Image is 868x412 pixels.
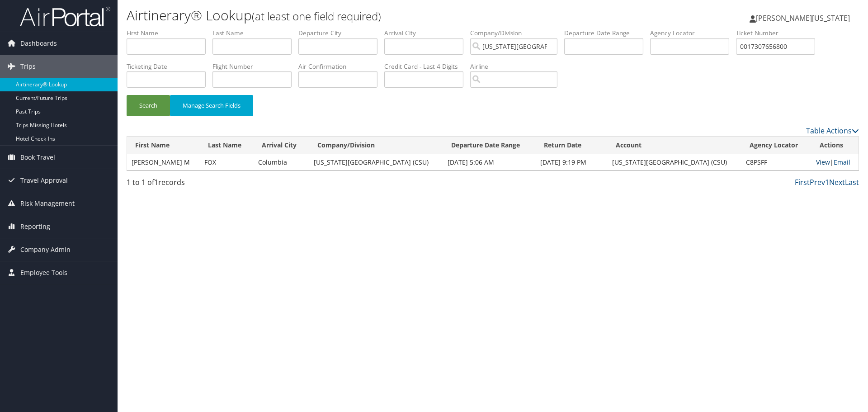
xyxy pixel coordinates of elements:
th: Departure Date Range: activate to sort column ascending [443,137,536,154]
small: (at least one field required) [252,9,381,24]
td: | [811,154,859,170]
span: [PERSON_NAME][US_STATE] [756,13,850,23]
a: First [795,177,810,187]
th: Company/Division [309,137,443,154]
span: Company Admin [20,238,71,261]
th: Arrival City: activate to sort column ascending [254,137,309,154]
a: [PERSON_NAME][US_STATE] [750,5,859,32]
td: FOX [200,154,254,170]
label: Agency Locator [650,28,736,38]
button: Search [127,95,170,116]
span: Travel Approval [20,169,68,192]
th: Account: activate to sort column ascending [608,137,742,154]
label: First Name [127,28,212,38]
td: C8PSFF [741,154,811,170]
label: Ticketing Date [127,62,212,71]
td: Columbia [254,154,309,170]
label: Air Confirmation [298,62,384,71]
a: Last [845,177,859,187]
img: airportal-logo.png [20,6,110,27]
label: Airline [470,62,564,71]
a: Table Actions [806,126,859,136]
a: 1 [825,177,829,187]
label: Company/Division [470,28,564,38]
a: Prev [810,177,825,187]
label: Flight Number [212,62,298,71]
th: Last Name: activate to sort column ascending [200,137,254,154]
a: View [816,158,830,166]
th: Return Date: activate to sort column ascending [536,137,608,154]
td: [US_STATE][GEOGRAPHIC_DATA] (CSU) [608,154,742,170]
a: Next [829,177,845,187]
td: [PERSON_NAME] M [127,154,200,170]
span: Dashboards [20,32,57,55]
span: Risk Management [20,192,75,215]
th: Agency Locator: activate to sort column ascending [741,137,811,154]
label: Credit Card - Last 4 Digits [384,62,470,71]
a: Email [834,158,850,166]
label: Departure Date Range [564,28,650,38]
span: Trips [20,55,36,78]
label: Ticket Number [736,28,822,38]
div: 1 to 1 of records [127,177,300,192]
td: [US_STATE][GEOGRAPHIC_DATA] (CSU) [309,154,443,170]
label: Arrival City [384,28,470,38]
h1: Airtinerary® Lookup [127,6,615,25]
span: Employee Tools [20,261,67,284]
span: Book Travel [20,146,55,169]
button: Manage Search Fields [170,95,253,116]
label: Departure City [298,28,384,38]
th: Actions [811,137,859,154]
label: Last Name [212,28,298,38]
th: First Name: activate to sort column ascending [127,137,200,154]
td: [DATE] 5:06 AM [443,154,536,170]
span: 1 [154,177,158,187]
td: [DATE] 9:19 PM [536,154,608,170]
span: Reporting [20,215,50,238]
